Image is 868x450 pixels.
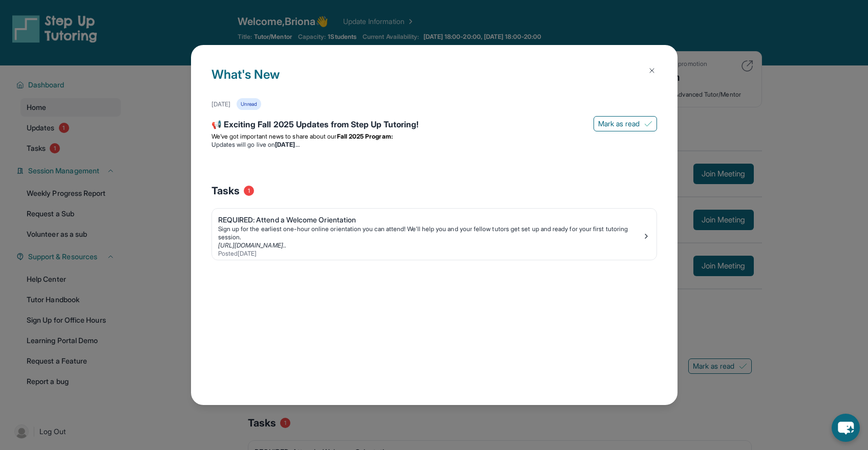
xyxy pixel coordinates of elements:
div: Unread [237,98,261,110]
li: Updates will go live on [211,141,657,149]
img: Mark as read [644,120,652,128]
span: Tasks [211,184,240,198]
span: 1 [244,186,254,196]
img: Close Icon [648,66,656,75]
span: We’ve got important news to share about our [211,132,337,140]
a: [URL][DOMAIN_NAME].. [218,241,286,249]
a: REQUIRED: Attend a Welcome OrientationSign up for the earliest one-hour online orientation you ca... [212,209,657,260]
button: Mark as read [594,116,657,131]
h1: What's New [211,65,657,98]
div: [DATE] [211,100,230,108]
strong: Fall 2025 Program: [337,132,393,140]
div: REQUIRED: Attend a Welcome Orientation [218,215,642,225]
div: 📢 Exciting Fall 2025 Updates from Step Up Tutoring! [211,118,657,132]
div: Posted [DATE] [218,250,642,258]
span: Mark as read [598,119,640,129]
strong: [DATE] [275,141,299,148]
div: Sign up for the earliest one-hour online orientation you can attend! We’ll help you and your fell... [218,225,642,241]
button: chat-button [832,414,860,442]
